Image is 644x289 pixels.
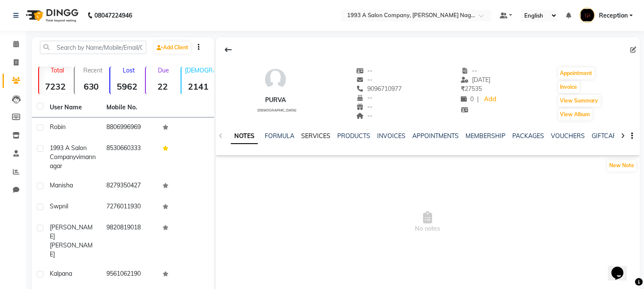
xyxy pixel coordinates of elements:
span: -- [356,67,372,75]
a: APPOINTMENTS [412,132,459,140]
p: Recent [78,66,108,74]
span: No notes [216,179,640,265]
span: swpnil [50,202,68,210]
td: 7276011930 [101,197,158,218]
span: -- [356,103,372,111]
button: View Summary [558,95,601,107]
a: GIFTCARDS [592,132,625,140]
p: Lost [114,66,143,74]
span: Manisha [50,181,73,189]
span: 27535 [461,85,482,93]
span: 0 [461,95,474,103]
input: Search by Name/Mobile/Email/Code [40,41,146,54]
button: New Note [607,160,636,172]
span: robin [50,123,66,131]
a: SERVICES [301,132,330,140]
img: logo [22,3,81,27]
strong: 22 [146,81,179,92]
a: VOUCHERS [551,132,585,140]
a: MEMBERSHIP [466,132,505,140]
button: View Album [558,108,593,120]
td: 8806996969 [101,117,158,138]
strong: 5962 [110,81,143,92]
a: FORMULA [265,132,294,140]
span: | [477,95,479,104]
th: User Name [45,98,101,117]
span: [DATE] [461,76,490,84]
a: INVOICES [377,132,405,140]
td: 9561062190 [101,264,158,285]
strong: 2141 [181,81,215,92]
span: ₹ [461,85,465,93]
p: Due [148,66,179,74]
span: -- [356,94,372,102]
td: 8530660333 [101,138,158,176]
a: Add Client [154,42,190,54]
button: Appointment [558,67,595,79]
td: 8279350427 [101,176,158,197]
a: Add [482,93,497,105]
span: -- [461,67,477,75]
td: 9820819018 [101,218,158,264]
p: [DEMOGRAPHIC_DATA] [185,66,215,74]
span: [DEMOGRAPHIC_DATA] [257,108,296,112]
a: NOTES [231,129,258,144]
button: Invoice [558,81,580,93]
p: Total [42,66,72,74]
span: [PERSON_NAME] [50,223,93,240]
span: [PERSON_NAME] [50,241,93,258]
span: Reception [599,11,628,20]
div: purva [254,96,296,105]
a: PACKAGES [512,132,544,140]
strong: 630 [75,81,108,92]
span: 9096710977 [356,85,402,93]
a: PRODUCTS [337,132,370,140]
iframe: chat widget [608,255,635,280]
img: Reception [580,8,595,23]
th: Mobile No. [101,98,158,117]
div: Back to Client [219,42,237,58]
strong: 7232 [39,81,72,92]
span: -- [356,76,372,84]
b: 08047224946 [94,3,132,27]
span: kalpana [50,270,72,277]
span: 1993 A salon company [50,144,87,161]
span: -- [356,112,372,120]
img: avatar [263,66,288,92]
